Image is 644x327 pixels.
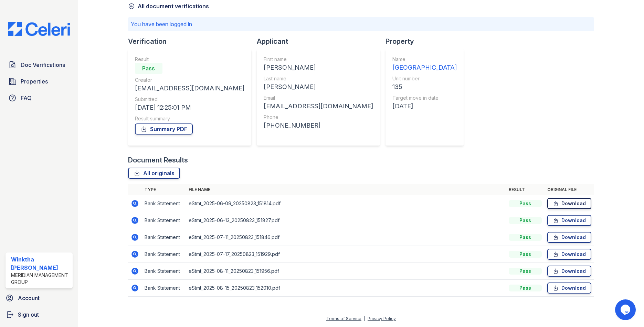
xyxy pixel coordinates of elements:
a: FAQ [6,91,73,105]
div: Meridian Management Group [11,272,70,286]
div: Pass [509,251,542,258]
img: CE_Logo_Blue-a8612792a0a2168367f1c8372b55b34899dd931a85d93a1a3d3e32e68fde9ad4.png [3,22,75,36]
div: Name [392,56,457,63]
div: [DATE] 12:25:01 PM [135,103,244,112]
span: Properties [21,77,48,86]
div: [PERSON_NAME] [264,82,373,92]
span: FAQ [21,94,32,102]
span: Doc Verifications [21,61,65,69]
div: Pass [509,200,542,207]
td: eStmt_2025-07-11_20250823_151846.pdf [186,229,506,246]
td: Bank Statement [142,212,186,229]
a: Summary PDF [135,123,193,135]
div: Pass [509,285,542,291]
div: Email [264,95,373,101]
td: eStmt_2025-06-09_20250823_151814.pdf [186,195,506,212]
span: Sign out [18,310,39,319]
div: First name [264,56,373,63]
td: Bank Statement [142,195,186,212]
div: Winktha [PERSON_NAME] [11,255,70,272]
td: eStmt_2025-08-11_20250823_151956.pdf [186,263,506,280]
a: Download [547,232,591,243]
a: Name [GEOGRAPHIC_DATA] [392,56,457,72]
div: | [364,316,365,321]
th: Type [142,184,186,195]
a: Download [547,283,591,294]
a: All originals [128,168,180,179]
div: Creator [135,77,244,83]
td: Bank Statement [142,263,186,280]
div: Target move in date [392,95,457,101]
div: Property [386,37,469,46]
a: Download [547,249,591,260]
a: Download [547,215,591,226]
div: Pass [509,217,542,224]
a: Properties [6,75,73,88]
th: File name [186,184,506,195]
div: Result summary [135,115,244,122]
a: Privacy Policy [368,316,396,321]
div: Document Results [128,155,188,165]
div: Last name [264,75,373,82]
div: 135 [392,82,457,92]
div: [DATE] [392,101,457,111]
div: Pass [509,268,542,275]
div: Result [135,56,244,63]
a: Download [547,266,591,277]
iframe: chat widget [615,299,637,320]
a: Sign out [3,308,75,321]
div: Applicant [257,37,386,46]
div: Phone [264,114,373,121]
div: Pass [135,63,162,74]
td: Bank Statement [142,280,186,297]
td: eStmt_2025-08-15_20250823_152010.pdf [186,280,506,297]
td: eStmt_2025-06-13_20250823_151827.pdf [186,212,506,229]
div: [PHONE_NUMBER] [264,121,373,130]
div: [EMAIL_ADDRESS][DOMAIN_NAME] [135,83,244,93]
span: Account [18,294,40,302]
td: Bank Statement [142,246,186,263]
div: Verification [128,37,257,46]
p: You have been logged in [131,20,591,28]
a: Terms of Service [326,316,361,321]
div: [PERSON_NAME] [264,63,373,72]
div: [GEOGRAPHIC_DATA] [392,63,457,72]
div: Pass [509,234,542,241]
div: [EMAIL_ADDRESS][DOMAIN_NAME] [264,101,373,111]
td: eStmt_2025-07-17_20250823_151929.pdf [186,246,506,263]
td: Bank Statement [142,229,186,246]
a: Doc Verifications [6,58,73,72]
div: Unit number [392,75,457,82]
a: Account [3,291,75,305]
div: Submitted [135,96,244,103]
th: Result [506,184,545,195]
a: Download [547,198,591,209]
a: All document verifications [128,2,209,10]
th: Original file [545,184,594,195]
